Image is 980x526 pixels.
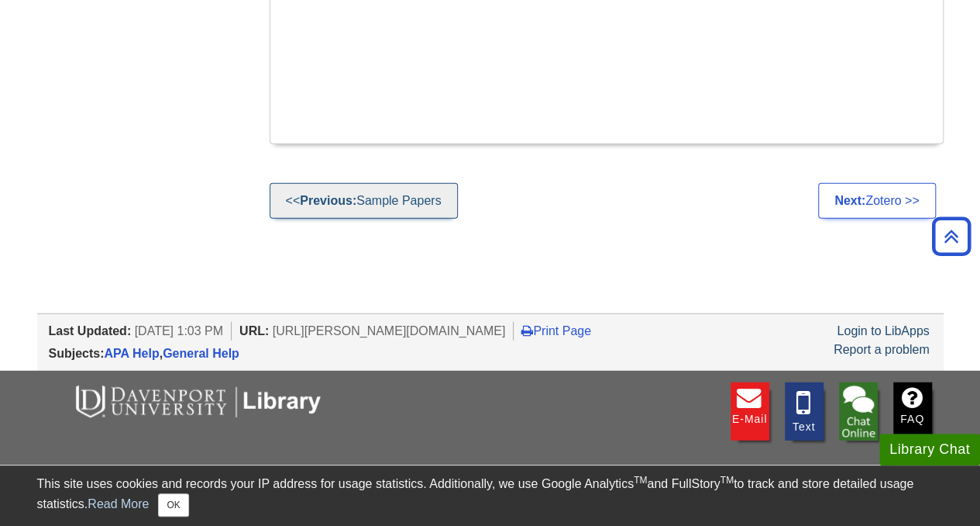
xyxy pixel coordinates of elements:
span: [DATE] 1:03 PM [135,324,223,337]
strong: Previous: [300,194,356,207]
img: Library Chat [839,382,878,441]
a: FAQ [893,382,932,441]
a: E-mail [731,382,769,441]
strong: Next: [834,194,865,207]
a: APA Help [105,347,160,360]
a: Print Page [521,324,591,337]
a: Back to Top [927,226,976,247]
span: Subjects: [49,347,105,360]
sup: TM [720,475,734,486]
span: [URL][PERSON_NAME][DOMAIN_NAME] [273,324,506,337]
a: Report a problem [834,343,930,356]
span: , [105,347,239,360]
i: Print Page [521,324,533,337]
a: Next:Zotero >> [818,183,935,219]
button: Close [158,493,188,517]
span: URL: [239,324,269,337]
span: Last Updated: [49,324,132,337]
li: Chat with Library [839,382,878,441]
div: This site uses cookies and records your IP address for usage statistics. Additionally, we use Goo... [37,475,944,517]
a: Read More [88,497,149,510]
a: Text [785,382,824,441]
img: DU Libraries [49,382,343,420]
a: <<Previous:Sample Papers [270,183,458,219]
button: Library Chat [879,434,980,465]
a: General Help [163,347,239,360]
sup: TM [634,475,647,486]
a: Login to LibApps [837,324,929,337]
